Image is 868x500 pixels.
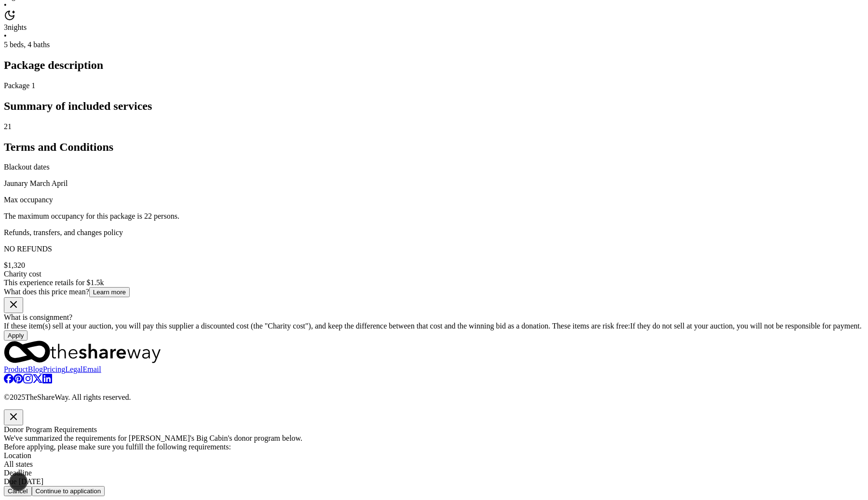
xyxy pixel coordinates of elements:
[4,451,864,460] div: Location
[129,434,280,442] span: [PERSON_NAME]'s Big Cabin 's donor program
[4,434,864,443] div: We've summarized the requirements for below.
[4,477,864,486] div: Due [DATE]
[4,393,864,402] p: © 2025 TheShareWay. All rights reserved.
[4,486,32,496] button: Cancel
[4,443,864,451] div: Before applying, please make sure you fulfill the following requirements:
[32,486,105,496] button: Continue to application
[4,469,864,477] div: Deadline
[4,460,864,469] div: All states
[4,425,864,434] div: Donor Program Requirements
